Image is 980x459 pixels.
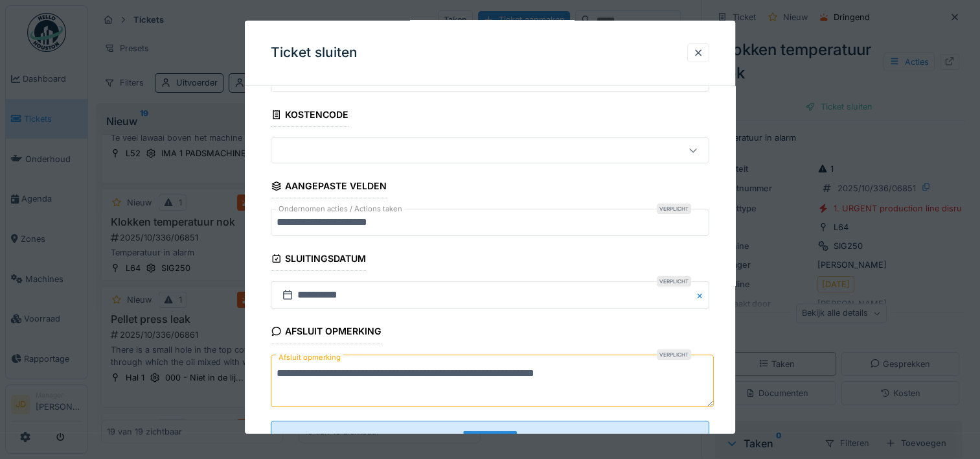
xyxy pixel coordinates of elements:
[657,204,691,214] div: Verplicht
[695,281,709,309] button: Close
[657,276,691,287] div: Verplicht
[276,349,343,365] label: Afsluit opmerking
[271,176,387,198] div: Aangepaste velden
[271,45,358,61] h3: Ticket sluiten
[271,105,348,127] div: Kostencode
[276,204,405,215] label: Ondernomen acties / Actions taken
[271,249,366,271] div: Sluitingsdatum
[271,322,382,344] div: Afsluit opmerking
[657,349,691,359] div: Verplicht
